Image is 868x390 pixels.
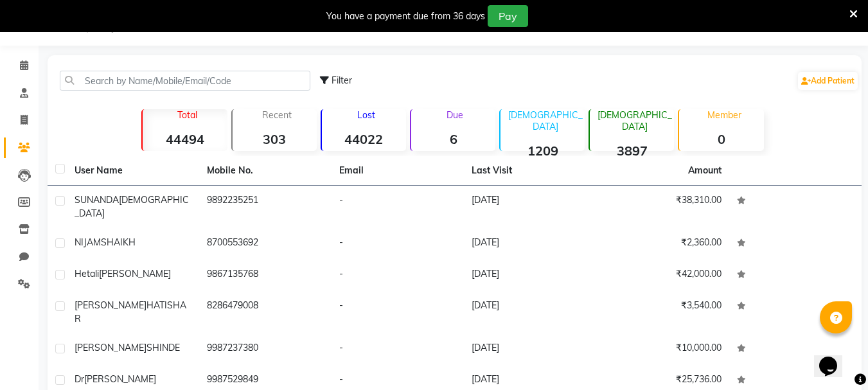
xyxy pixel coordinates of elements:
strong: 303 [233,131,317,147]
th: Amount [680,156,729,185]
a: Add Patient [798,72,858,90]
span: Dr [75,373,84,385]
td: [DATE] [464,228,596,260]
span: SHAIKH [101,236,136,248]
p: [DEMOGRAPHIC_DATA] [595,109,674,132]
strong: 44022 [322,131,406,147]
p: Member [684,109,763,121]
strong: 6 [411,131,495,147]
span: SUNANDA [75,194,119,206]
span: [PERSON_NAME] [75,299,146,311]
span: [PERSON_NAME] [99,268,171,279]
span: Hetali [75,268,99,279]
td: - [332,333,464,365]
span: [PERSON_NAME] [84,373,156,385]
th: User Name [67,156,199,186]
p: Total [148,109,227,121]
p: Lost [327,109,406,121]
div: You have a payment due from 36 days [326,10,485,23]
strong: 3897 [590,143,674,159]
th: Email [332,156,464,186]
td: ₹38,310.00 [597,186,729,228]
td: - [332,291,464,333]
strong: 1209 [500,143,585,159]
td: ₹10,000.00 [597,333,729,365]
p: Due [414,109,495,121]
strong: 0 [679,131,763,147]
td: ₹2,360.00 [597,228,729,260]
td: [DATE] [464,333,596,365]
p: [DEMOGRAPHIC_DATA] [506,109,585,132]
td: 8286479008 [199,291,332,333]
td: - [332,260,464,291]
td: ₹42,000.00 [597,260,729,291]
span: Filter [332,75,352,86]
span: SHINDE [146,342,180,353]
p: Recent [238,109,317,121]
td: ₹3,540.00 [597,291,729,333]
td: 9987237380 [199,333,332,365]
td: 9892235251 [199,186,332,228]
th: Mobile No. [199,156,332,186]
button: Pay [488,5,528,27]
span: [PERSON_NAME] [75,342,146,353]
iframe: chat widget [814,339,855,377]
th: Last Visit [464,156,596,186]
td: [DATE] [464,186,596,228]
td: [DATE] [464,291,596,333]
td: [DATE] [464,260,596,291]
td: 8700553692 [199,228,332,260]
span: NIJAM [75,236,101,248]
td: - [332,186,464,228]
td: 9867135768 [199,260,332,291]
span: [DEMOGRAPHIC_DATA] [75,194,189,219]
td: - [332,228,464,260]
input: Search by Name/Mobile/Email/Code [60,71,310,91]
strong: 44494 [143,131,227,147]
